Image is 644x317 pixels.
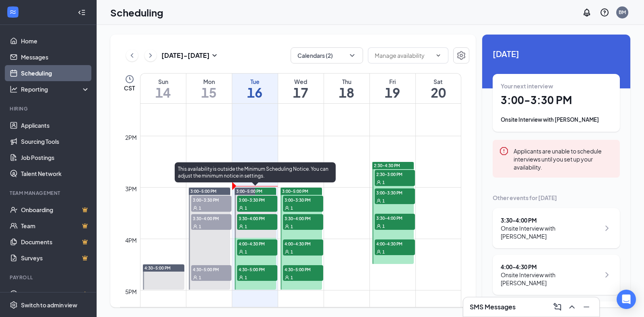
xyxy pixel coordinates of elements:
[245,205,247,211] span: 1
[382,180,385,185] span: 1
[21,117,90,133] a: Applicants
[370,74,415,103] a: September 19, 2025
[416,86,461,99] h1: 20
[551,301,564,313] button: ComposeMessage
[124,287,138,296] div: 5pm
[602,270,612,280] svg: ChevronRight
[348,51,356,59] svg: ChevronDown
[190,188,217,194] span: 3:00-5:00 PM
[10,274,88,281] div: Payroll
[110,6,163,19] h1: Scheduling
[78,8,86,16] svg: Collapse
[193,275,198,280] svg: User
[175,162,336,182] div: This availability is outside the Minimum Scheduling Notice. You can adjust the minimum notice in ...
[375,51,432,60] input: Manage availability
[283,214,323,222] span: 3:30-4:00 PM
[245,224,247,229] span: 1
[140,74,186,103] a: September 14, 2025
[191,265,231,273] span: 4:30-5:00 PM
[144,265,171,271] span: 4:30-5:00 PM
[376,198,381,203] svg: User
[193,224,198,229] svg: User
[232,74,278,103] a: September 16, 2025
[283,239,323,247] span: 4:00-4:30 PM
[161,51,210,60] h3: [DATE] - [DATE]
[370,78,415,86] div: Fri
[144,49,157,61] button: ChevronRight
[199,224,201,229] span: 1
[239,275,244,280] svg: User
[10,301,18,309] svg: Settings
[21,65,90,81] a: Scheduling
[140,78,186,86] div: Sun
[582,8,592,17] svg: Notifications
[501,263,600,271] div: 4:00 - 4:30 PM
[493,194,620,202] div: Other events for [DATE]
[291,249,293,255] span: 1
[21,149,90,166] a: Job Postings
[278,86,324,99] h1: 17
[291,224,293,229] span: 1
[291,47,363,63] button: Calendars (2)ChevronDown
[283,196,323,204] span: 3:00-3:30 PM
[375,188,415,196] span: 3:00-3:30 PM
[453,47,469,63] button: Settings
[21,301,77,309] div: Switch to admin view
[285,275,289,280] svg: User
[501,116,612,124] div: Onsite Interview with [PERSON_NAME]
[232,78,278,86] div: Tue
[324,86,369,99] h1: 18
[124,184,138,193] div: 3pm
[291,275,293,280] span: 1
[21,234,90,250] a: DocumentsCrown
[125,74,134,84] svg: Clock
[21,250,90,266] a: SurveysCrown
[239,206,244,211] svg: User
[21,202,90,218] a: OnboardingCrown
[382,249,385,255] span: 1
[501,271,600,287] div: Onsite Interview with [PERSON_NAME]
[124,133,138,142] div: 2pm
[470,303,516,311] h3: SMS Messages
[324,74,369,103] a: September 18, 2025
[580,301,593,313] button: Minimize
[499,146,509,156] svg: Error
[124,236,138,245] div: 4pm
[501,224,600,240] div: Onsite Interview with [PERSON_NAME]
[456,51,466,60] svg: Settings
[199,205,201,211] span: 1
[283,265,323,273] span: 4:30-5:00 PM
[237,239,277,247] span: 4:00-4:30 PM
[245,249,247,255] span: 1
[566,301,578,313] button: ChevronUp
[10,105,88,112] div: Hiring
[602,223,612,233] svg: ChevronRight
[21,85,90,93] div: Reporting
[501,216,600,224] div: 3:30 - 4:00 PM
[10,190,88,196] div: Team Management
[199,275,201,280] span: 1
[619,9,626,16] div: BM
[21,133,90,149] a: Sourcing Tools
[186,78,232,86] div: Mon
[285,250,289,254] svg: User
[210,51,219,60] svg: SmallChevronDown
[193,206,198,211] svg: User
[567,302,577,312] svg: ChevronUp
[239,250,244,254] svg: User
[21,218,90,234] a: TeamCrown
[147,51,155,60] svg: ChevronRight
[617,290,636,309] div: Open Intercom Messenger
[21,33,90,49] a: Home
[493,47,620,60] span: [DATE]
[501,93,612,107] h1: 3:00 - 3:30 PM
[285,206,289,211] svg: User
[382,223,385,229] span: 1
[21,166,90,182] a: Talent Network
[382,198,385,204] span: 1
[375,239,415,247] span: 4:00-4:30 PM
[232,86,278,99] h1: 16
[126,49,138,61] button: ChevronLeft
[239,224,244,229] svg: User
